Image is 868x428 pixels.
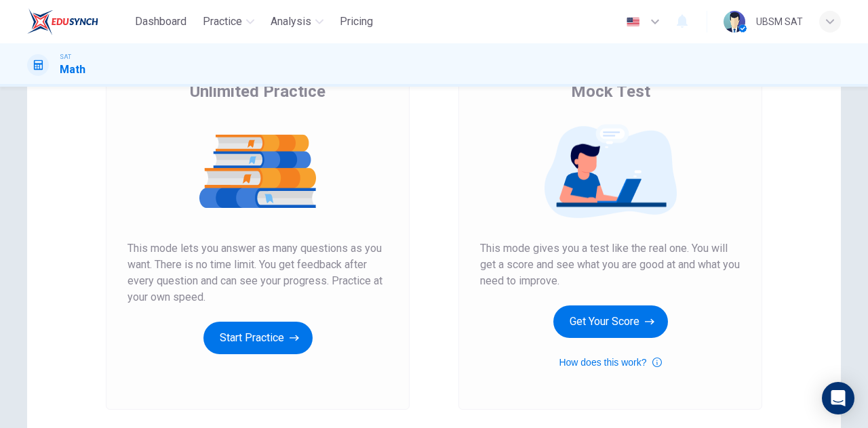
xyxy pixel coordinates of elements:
[340,14,373,30] span: Pricing
[625,17,642,27] img: en
[553,305,668,338] button: Get Your Score
[203,14,242,30] span: Practice
[197,9,260,34] button: Practice
[27,8,98,35] img: EduSynch logo
[480,240,741,289] span: This mode gives you a test like the real one. You will get a score and see what you are good at a...
[60,62,85,78] h1: Math
[559,354,661,370] button: How does this work?
[756,14,803,30] div: UBSM SAT
[571,81,650,102] span: Mock Test
[27,8,130,35] a: EduSynch logo
[135,14,186,30] span: Dashboard
[130,9,192,34] button: Dashboard
[271,14,311,30] span: Analysis
[724,11,745,33] img: Profile picture
[60,52,71,62] span: SAT
[127,240,388,305] span: This mode lets you answer as many questions as you want. There is no time limit. You get feedback...
[265,9,329,34] button: Analysis
[334,9,378,34] button: Pricing
[822,382,854,414] div: Open Intercom Messenger
[203,322,313,354] button: Start Practice
[190,81,325,102] span: Unlimited Practice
